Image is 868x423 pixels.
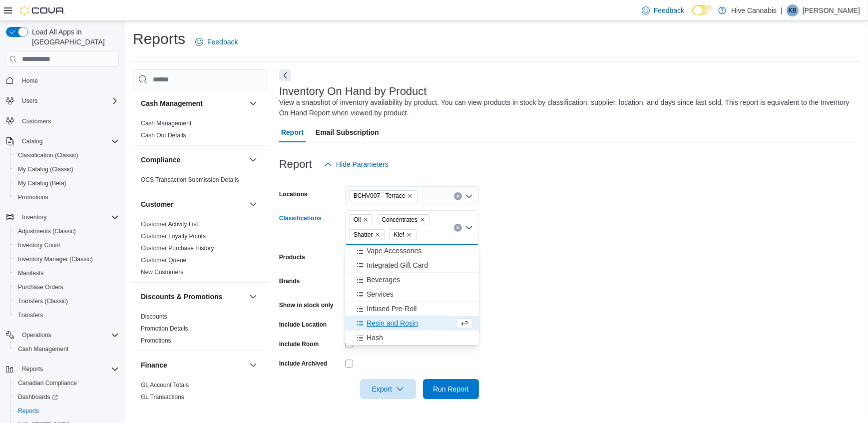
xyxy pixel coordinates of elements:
[141,199,173,209] h3: Customer
[141,155,180,165] h3: Compliance
[14,239,64,251] a: Inventory Count
[247,97,259,109] button: Cash Management
[2,328,123,342] button: Operations
[14,281,67,293] a: Purchase Orders
[14,149,82,161] a: Classification (Classic)
[247,291,259,303] button: Discounts & Promotions
[316,122,379,142] span: Email Subscription
[141,199,245,209] button: Customer
[279,85,427,97] h3: Inventory On Hand by Product
[349,214,374,225] span: Oil
[336,159,389,169] span: Hide Parameters
[14,177,119,189] span: My Catalog (Beta)
[133,29,185,49] h1: Reports
[375,232,381,238] button: Remove Shatter from selection in this group
[18,179,66,187] span: My Catalog (Beta)
[14,239,119,251] span: Inventory Count
[14,267,119,279] span: Manifests
[14,225,119,237] span: Adjustments (Classic)
[345,302,479,316] button: Infused Pre-Roll
[367,333,383,343] span: Hash
[281,122,304,142] span: Report
[22,77,38,85] span: Home
[141,220,198,228] span: Customer Activity List
[10,224,123,238] button: Adjustments (Classic)
[141,120,191,127] a: Cash Management
[407,193,413,199] button: Remove BCHV007 - Terrace from selection in this group
[18,393,58,401] span: Dashboards
[345,244,479,258] button: Vape Accessories
[18,345,68,353] span: Cash Management
[279,301,334,309] label: Show in stock only
[279,97,855,118] div: View a snapshot of inventory availability by product. You can view products in stock by classific...
[10,376,123,390] button: Canadian Compliance
[133,379,267,407] div: Finance
[787,4,799,16] div: Kait Becker
[367,304,417,314] span: Infused Pre-Roll
[141,132,186,139] a: Cash Out Details
[454,192,462,200] button: Clear input
[420,217,426,223] button: Remove Concentrates from selection in this group
[279,214,322,222] label: Classifications
[345,331,479,345] button: Hash
[781,4,783,16] p: |
[141,381,189,389] span: GL Account Totals
[141,337,171,345] span: Promotions
[18,363,47,375] button: Reports
[367,275,400,285] span: Beverages
[389,229,417,240] span: Kief
[14,191,119,203] span: Promotions
[692,5,713,15] input: Dark Mode
[345,316,479,331] button: Resin and Rosin
[14,377,119,389] span: Canadian Compliance
[14,149,119,161] span: Classification (Classic)
[18,269,43,277] span: Manifests
[367,260,428,270] span: Integrated Gift Card
[247,359,259,371] button: Finance
[363,217,369,223] button: Remove Oil from selection in this group
[14,281,119,293] span: Purchase Orders
[394,230,404,240] span: Kief
[141,269,183,276] a: New Customers
[10,266,123,280] button: Manifests
[247,198,259,210] button: Customer
[141,394,184,401] a: GL Transactions
[22,117,51,125] span: Customers
[14,163,77,175] a: My Catalog (Classic)
[638,0,688,20] a: Feedback
[465,192,473,200] button: Open list of options
[22,365,43,373] span: Reports
[423,379,479,399] button: Run Report
[141,98,203,108] h3: Cash Management
[18,95,41,107] button: Users
[141,221,198,228] a: Customer Activity List
[18,193,48,201] span: Promotions
[2,73,123,87] button: Home
[10,404,123,418] button: Reports
[14,225,80,237] a: Adjustments (Classic)
[141,313,167,320] a: Discounts
[18,165,73,173] span: My Catalog (Classic)
[141,313,167,321] span: Discounts
[133,311,267,351] div: Discounts & Promotions
[14,391,62,403] a: Dashboards
[141,393,184,401] span: GL Transactions
[18,297,68,305] span: Transfers (Classic)
[141,232,206,240] span: Customer Loyalty Points
[18,329,55,341] button: Operations
[731,4,777,16] p: Hive Cannabis
[141,119,191,127] span: Cash Management
[18,95,119,107] span: Users
[18,255,93,263] span: Inventory Manager (Classic)
[14,253,119,265] span: Inventory Manager (Classic)
[10,148,123,162] button: Classification (Classic)
[10,238,123,252] button: Inventory Count
[141,176,239,184] span: OCS Transaction Submission Details
[133,218,267,282] div: Customer
[18,211,119,223] span: Inventory
[279,253,305,261] label: Products
[14,309,47,321] a: Transfers
[22,213,46,221] span: Inventory
[14,391,119,403] span: Dashboards
[247,154,259,166] button: Compliance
